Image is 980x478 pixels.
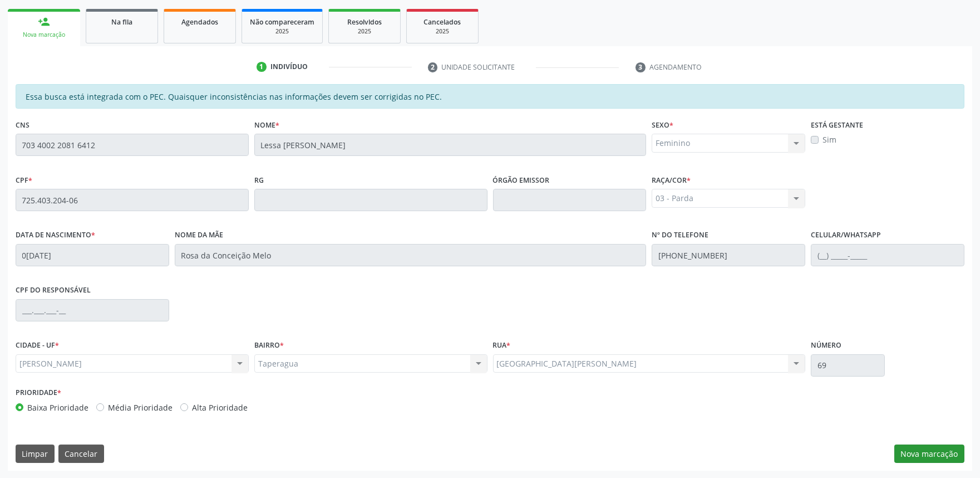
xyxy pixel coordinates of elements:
[254,116,279,134] label: Nome
[16,244,169,266] input: __/__/____
[27,402,88,413] label: Baixa Prioridade
[16,445,55,464] button: Limpar
[894,445,964,464] button: Nova marcação
[16,172,32,189] label: CPF
[16,84,964,109] div: Essa busca está integrada com o PEC. Quaisquer inconsistências nas informações devem ser corrigid...
[652,116,673,134] label: Sexo
[424,17,461,27] span: Cancelados
[415,27,470,36] div: 2025
[16,31,72,39] div: Nova marcação
[652,244,805,266] input: (__) _____-_____
[270,62,308,72] div: Indivíduo
[811,227,881,244] label: Celular/WhatsApp
[16,282,91,299] label: CPF do responsável
[16,384,61,402] label: Prioridade
[254,172,264,189] label: RG
[192,402,248,413] label: Alta Prioridade
[337,27,392,36] div: 2025
[250,17,314,27] span: Não compareceram
[493,337,511,354] label: Rua
[16,337,59,354] label: CIDADE - UF
[811,337,841,354] label: Número
[16,227,95,244] label: Data de nascimento
[38,16,50,28] div: person_add
[16,299,169,321] input: ___.___.___-__
[811,116,863,134] label: Está gestante
[254,337,284,354] label: BAIRRO
[493,172,550,189] label: Órgão emissor
[58,445,104,464] button: Cancelar
[16,116,29,134] label: CNS
[181,17,218,27] span: Agendados
[257,62,267,72] div: 1
[250,27,314,36] div: 2025
[111,17,132,27] span: Na fila
[108,402,173,413] label: Média Prioridade
[811,244,964,266] input: (__) _____-_____
[175,227,223,244] label: Nome da mãe
[347,17,382,27] span: Resolvidos
[823,134,836,145] label: Sim
[652,172,691,189] label: Raça/cor
[652,227,708,244] label: Nº do Telefone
